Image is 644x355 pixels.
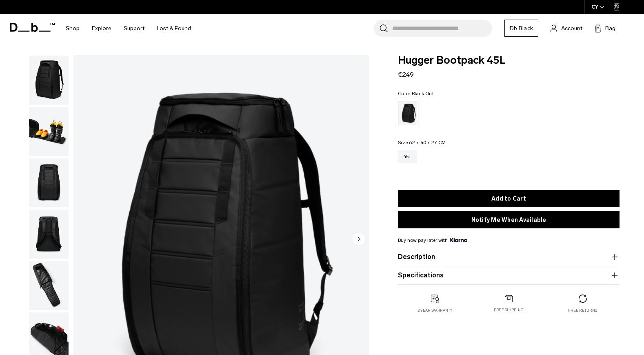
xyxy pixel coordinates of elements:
a: Db Black [504,20,538,37]
a: Explore [92,14,111,43]
p: Free returns [568,308,597,313]
a: Black Out [398,101,418,126]
button: Bag [595,23,615,33]
button: Hugger Bootpack 45L Black Out [29,261,69,310]
img: Hugger Bootpack 45L Black Out [29,159,69,208]
button: Notify Me When Available [398,211,620,228]
span: 62 x 40 x 27 CM [409,140,446,145]
span: Account [561,24,582,33]
span: Buy now pay later with [398,237,467,244]
nav: Main Navigation [60,14,197,43]
img: Hugger Bootpack 45L Black Out [29,210,69,259]
a: Support [124,14,144,43]
button: Description [398,252,620,262]
p: 2 year warranty [417,308,453,313]
span: Black Out [412,91,434,96]
a: Account [551,23,582,33]
button: Add to Cart [398,190,620,207]
img: Hugger Bootpack 45L Black Out [29,107,69,156]
button: Specifications [398,270,620,280]
img: {"height" => 20, "alt" => "Klarna"} [450,238,467,242]
a: 45L [398,150,417,163]
legend: Color: [398,91,434,96]
button: Hugger Bootpack 45L Black Out [29,209,69,259]
img: Hugger Bootpack 45L Black Out [29,56,69,105]
p: Free shipping [494,307,524,313]
span: Hugger Bootpack 45L [398,55,620,66]
a: Lost & Found [157,14,191,43]
span: €249 [398,71,414,78]
img: Hugger Bootpack 45L Black Out [29,261,69,310]
span: Bag [605,24,615,33]
a: Shop [66,14,80,43]
legend: Size: [398,140,446,145]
